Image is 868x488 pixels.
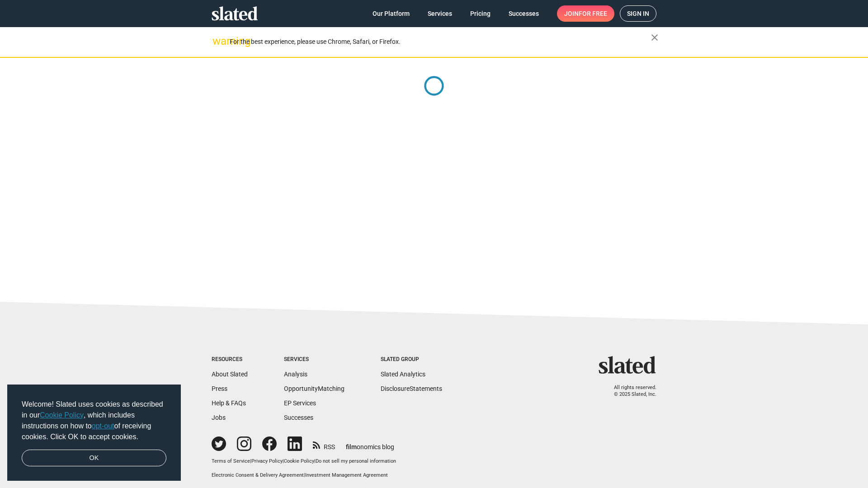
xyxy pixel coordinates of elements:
[381,371,425,378] a: Slated Analytics
[22,450,166,467] a: dismiss cookie message
[381,356,442,363] div: Slated Group
[212,399,246,407] a: Help & FAQs
[92,422,114,430] a: opt-out
[649,32,660,43] mat-icon: close
[428,5,452,22] span: Services
[316,458,396,465] button: Do not sell my personal information
[579,5,607,22] span: for free
[212,414,226,421] a: Jobs
[314,458,316,464] span: |
[373,5,410,22] span: Our Platform
[627,6,649,21] span: Sign in
[212,472,304,478] a: Electronic Consent & Delivery Agreement
[212,385,227,392] a: Press
[22,399,166,442] span: Welcome! Slated uses cookies as described in our , which includes instructions on how to of recei...
[604,385,656,398] p: All rights reserved. © 2025 Slated, Inc.
[212,458,250,464] a: Terms of Service
[463,5,498,22] a: Pricing
[564,5,607,22] span: Join
[284,371,307,378] a: Analysis
[284,356,344,363] div: Services
[470,5,491,22] span: Pricing
[365,5,417,22] a: Our Platform
[212,371,248,378] a: About Slated
[305,472,388,478] a: Investment Management Agreement
[212,36,223,47] mat-icon: warning
[7,385,181,481] div: cookieconsent
[509,5,539,22] span: Successes
[313,437,335,451] a: RSS
[251,458,283,464] a: Privacy Policy
[501,5,546,22] a: Successes
[381,385,442,392] a: DisclosureStatements
[346,443,357,450] span: film
[284,399,316,407] a: EP Services
[212,356,248,363] div: Resources
[284,414,313,421] a: Successes
[283,458,284,464] span: |
[620,5,656,22] a: Sign in
[304,472,305,478] span: |
[284,458,314,464] a: Cookie Policy
[230,36,651,48] div: For the best experience, please use Chrome, Safari, or Firefox.
[250,458,251,464] span: |
[420,5,459,22] a: Services
[557,5,614,22] a: Joinfor free
[284,385,344,392] a: OpportunityMatching
[40,411,84,419] a: Cookie Policy
[346,436,394,451] a: filmonomics blog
